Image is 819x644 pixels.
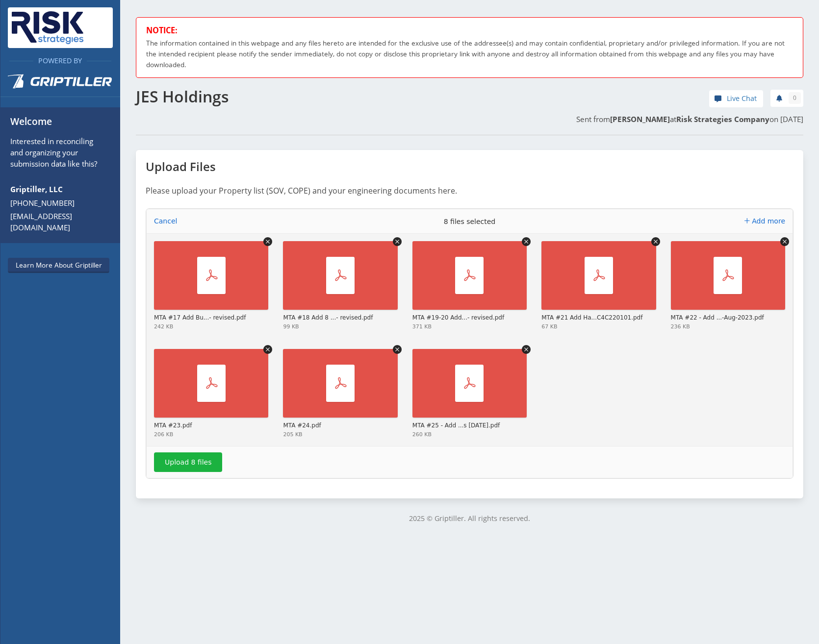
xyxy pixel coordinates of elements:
button: Remove file [522,237,531,246]
button: Remove file [263,237,272,246]
span: Live Chat [727,93,757,104]
div: 99 KB [283,324,299,329]
div: MTA #22 - Add Brushy Creek 10-Aug-2023.pdf [671,314,764,322]
button: Remove file [393,345,402,354]
button: Upload 8 files [154,452,222,472]
a: [PHONE_NUMBER] [10,198,105,209]
div: 242 KB [154,324,173,329]
div: 206 KB [154,432,173,437]
button: Remove file [393,237,402,246]
div: 205 KB [283,432,302,437]
div: 236 KB [671,324,690,329]
p: Please upload your Property list (SOV, COPE) and your engineering documents here. [146,185,464,197]
button: Remove file [780,237,789,246]
div: MTA #23.pdf [154,422,192,430]
h6: Welcome [10,115,105,136]
div: Uppy Dashboard [146,209,793,478]
strong: Griptiller, LLC [10,184,63,194]
strong: NOTICE: [146,25,178,36]
a: Griptiller [0,66,120,102]
a: [EMAIL_ADDRESS][DOMAIN_NAME] [10,211,105,233]
button: Remove file [263,345,272,354]
div: MTA #18 Add 8 Locations 12.15.22 - W33C4C220101 - revised.pdf [283,314,373,322]
p: Sent from at on [DATE] [476,107,804,125]
div: 67 KB [541,324,557,329]
div: MTA #24.pdf [283,422,321,430]
button: Cancel [151,214,180,228]
div: notifications [763,88,803,107]
div: 8 files selected [396,209,543,234]
div: MTA #25 - Add 4 Locations 10.6.23.pdf [412,422,500,430]
strong: [PERSON_NAME] [610,114,670,124]
button: Add more files [741,214,789,228]
span: Powered By [33,56,87,65]
a: 0 [770,90,803,107]
strong: Risk Strategies Company [676,114,769,124]
h4: Upload Files [146,160,464,173]
p: Interested in reconciling and organizing your submission data like this? [10,136,105,172]
div: MTA #21 Add Havenwood Daisy - W33C4C220101.pdf [541,314,642,322]
div: help [709,90,763,110]
img: Risk Strategies Company [8,7,87,48]
a: Learn More About Griptiller [8,258,109,273]
div: 260 KB [412,432,432,437]
span: 0 [793,94,796,102]
a: Live Chat [709,90,763,107]
div: MTA #19-20 Add Locations & COO 05.03.23 - W33C4C220101 - revised.pdf [412,314,504,322]
p: The information contained in this webpage and any files hereto are intended for the exclusive use... [146,38,788,70]
div: MTA #17 Add Bunn Building 11.1.22 - W33C4C220101 - revised.pdf [154,314,246,322]
p: 2025 © Griptiller. All rights reserved. [136,513,803,524]
div: 371 KB [412,324,432,329]
span: Add more [752,217,785,225]
h1: JES Holdings [136,88,464,105]
button: Remove file [651,237,660,246]
button: Remove file [522,345,531,354]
